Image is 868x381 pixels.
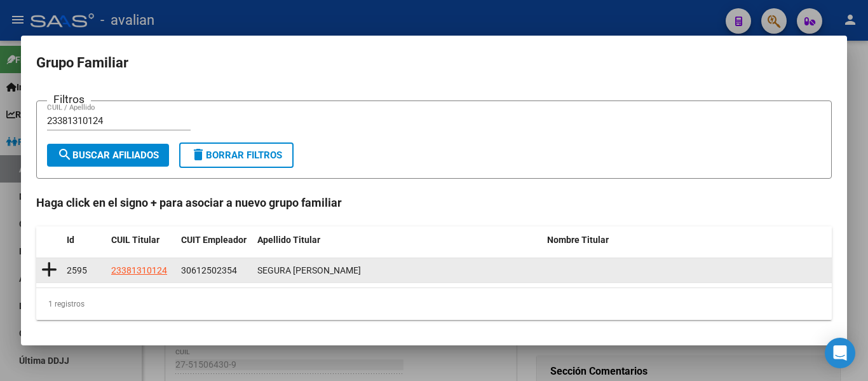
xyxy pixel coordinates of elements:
[176,226,252,254] datatable-header-cell: CUIT Empleador
[106,226,176,254] datatable-header-cell: CUIL Titular
[111,235,159,245] span: CUIL Titular
[57,147,72,162] mat-icon: search
[111,265,167,275] span: 23381310124
[825,338,855,368] div: Open Intercom Messenger
[252,226,542,254] datatable-header-cell: Apellido Titular
[181,235,247,245] span: CUIT Empleador
[36,288,832,320] div: 1 registros
[67,265,87,275] span: 2595
[36,51,832,75] h2: Grupo Familiar
[47,144,169,167] button: Buscar Afiliados
[547,235,609,245] span: Nombre Titular
[67,235,74,245] span: Id
[36,194,832,211] h4: Haga click en el signo + para asociar a nuevo grupo familiar
[257,235,320,245] span: Apellido Titular
[191,147,206,162] mat-icon: delete
[57,149,159,161] span: Buscar Afiliados
[47,91,91,107] h3: Filtros
[542,226,832,254] datatable-header-cell: Nombre Titular
[179,142,294,168] button: Borrar Filtros
[257,265,361,275] span: SEGURA EVELYN MARIEL
[181,265,237,275] span: 30612502354
[62,226,106,254] datatable-header-cell: Id
[191,149,282,161] span: Borrar Filtros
